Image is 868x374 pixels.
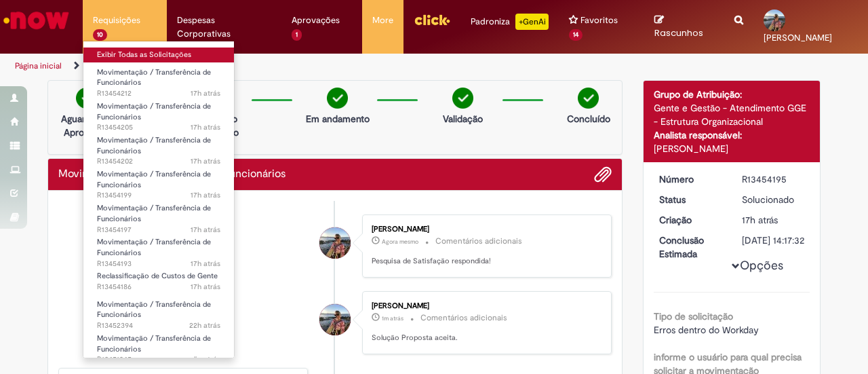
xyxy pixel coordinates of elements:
div: [PERSON_NAME] [654,142,810,155]
span: R13454199 [97,190,220,201]
a: Aberto R13452394 : Movimentação / Transferência de Funcionários [83,297,234,326]
h2: Movimentação / Transferência de Funcionários Histórico de tíquete [58,168,285,181]
a: Aberto R13454199 : Movimentação / Transferência de Funcionários [83,167,234,196]
div: Padroniza [471,14,549,30]
time: 27/08/2025 18:43:06 [742,214,778,226]
img: ServiceNow [1,7,71,34]
a: Aberto R13451245 : Movimentação / Transferência de Funcionários [83,331,234,360]
div: 27/08/2025 18:43:06 [742,213,805,227]
div: Solucionado [742,193,805,206]
time: 27/08/2025 18:42:10 [191,259,220,269]
time: 27/08/2025 18:45:37 [191,190,220,200]
span: R13451245 [97,354,220,365]
time: 28/08/2025 11:22:24 [382,238,418,246]
span: Erros dentro do Workday [654,324,759,336]
span: 1m atrás [382,314,403,322]
span: 17h atrás [191,88,220,98]
span: 10 [93,29,107,41]
span: Reclassificação de Custos de Gente [97,271,218,281]
p: Concluído [567,112,610,126]
a: Página inicial [15,60,62,71]
a: Aberto R13454193 : Movimentação / Transferência de Funcionários [83,235,234,264]
span: 22h atrás [189,320,220,331]
div: R13454195 [742,172,805,186]
span: Movimentação / Transferência de Funcionários [97,101,211,122]
div: Gabriela Cerutti Ferreira [319,304,351,335]
span: Agora mesmo [382,238,418,246]
span: Movimentação / Transferência de Funcionários [97,67,211,88]
span: 17h atrás [191,190,220,200]
span: 17h atrás [191,259,220,269]
img: check-circle-green.png [327,88,348,109]
span: 17h atrás [191,282,220,292]
dt: Conclusão Estimada [649,233,732,261]
time: 27/08/2025 18:37:44 [191,282,220,292]
a: Aberto R13454205 : Movimentação / Transferência de Funcionários [83,99,234,128]
span: Rascunhos [654,26,703,39]
div: [DATE] 14:17:32 [742,233,805,247]
div: Gabriela Cerutti Ferreira [319,227,351,259]
span: 17h atrás [191,225,220,235]
b: Tipo de solicitação [654,310,733,322]
dt: Número [649,172,732,186]
span: R13454193 [97,259,220,269]
button: Adicionar anexos [594,166,612,183]
span: [PERSON_NAME] [764,32,832,43]
a: Exibir Todas as Solicitações [83,48,234,62]
p: Aguardando Aprovação [54,112,119,139]
span: Movimentação / Transferência de Funcionários [97,203,211,224]
span: Despesas Corporativas [177,14,271,41]
span: R13454212 [97,88,220,99]
p: Pesquisa de Satisfação respondida! [372,256,597,267]
a: Aberto R13454197 : Movimentação / Transferência de Funcionários [83,201,234,230]
span: Movimentação / Transferência de Funcionários [97,299,211,320]
span: um dia atrás [179,354,220,364]
div: Analista responsável: [654,128,810,142]
a: Aberto R13454202 : Movimentação / Transferência de Funcionários [83,133,234,162]
p: Validação [443,112,483,126]
div: Grupo de Atribuição: [654,88,810,101]
ul: Trilhas de página [10,54,568,79]
time: 27/08/2025 13:19:46 [189,320,220,331]
span: R13454197 [97,225,220,236]
span: 17h atrás [191,156,220,166]
span: Requisições [93,14,140,27]
span: 17h atrás [742,214,778,226]
div: [PERSON_NAME] [372,225,597,233]
small: Comentários adicionais [420,312,507,324]
span: Aprovações [292,14,340,27]
span: R13454186 [97,282,220,293]
span: Movimentação / Transferência de Funcionários [97,169,211,190]
p: +GenAi [515,14,549,30]
p: Solução Proposta aceita. [372,333,597,343]
small: Comentários adicionais [435,236,522,247]
span: R13452394 [97,320,220,331]
span: 1 [292,29,302,41]
div: Gente e Gestão - Atendimento GGE - Estrutura Organizacional [654,101,810,128]
time: 27/08/2025 18:46:28 [191,156,220,166]
span: R13454205 [97,122,220,133]
time: 28/08/2025 11:20:59 [382,314,403,322]
a: Rascunhos [654,14,715,39]
span: R13454202 [97,156,220,167]
dt: Status [649,193,732,206]
time: 27/08/2025 18:50:21 [191,88,220,98]
span: Favoritos [580,14,618,27]
span: Movimentação / Transferência de Funcionários [97,333,211,354]
a: Aberto R13454212 : Movimentação / Transferência de Funcionários [83,65,234,94]
img: click_logo_yellow_360x200.png [414,10,450,30]
time: 27/08/2025 09:58:14 [179,354,220,364]
img: check-circle-green.png [76,88,97,109]
time: 27/08/2025 18:47:12 [191,122,220,132]
div: [PERSON_NAME] [372,302,597,310]
dt: Criação [649,213,732,227]
img: check-circle-green.png [452,88,473,109]
p: Em andamento [306,112,370,126]
a: Aberto R13454186 : Reclassificação de Custos de Gente [83,269,234,294]
ul: Requisições [83,41,235,358]
span: Movimentação / Transferência de Funcionários [97,135,211,156]
span: Movimentação / Transferência de Funcionários [97,237,211,258]
span: 17h atrás [191,122,220,132]
img: check-circle-green.png [578,88,599,109]
span: 14 [569,29,583,41]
